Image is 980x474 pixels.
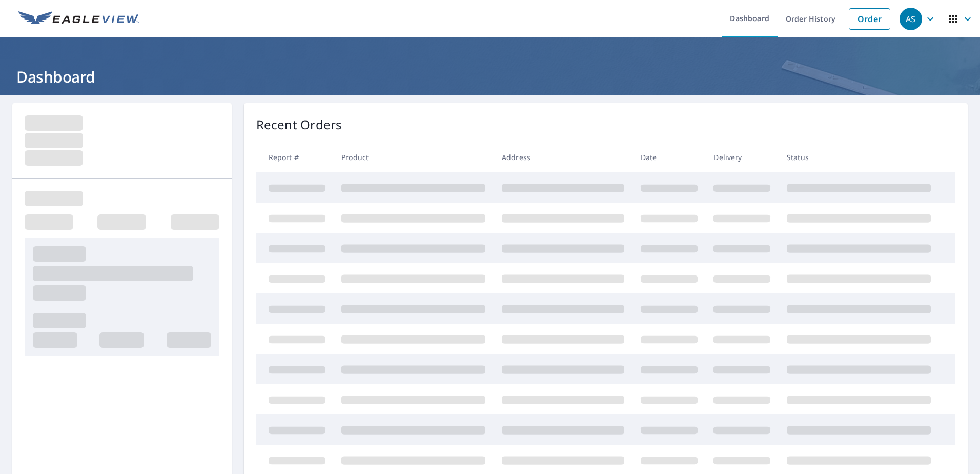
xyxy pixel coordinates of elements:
img: EV Logo [18,11,139,27]
th: Report # [256,142,334,172]
th: Date [632,142,706,172]
a: Order [849,8,890,30]
th: Status [779,142,939,172]
th: Address [494,142,632,172]
div: AS [900,8,922,30]
th: Delivery [705,142,779,172]
h1: Dashboard [12,66,968,87]
th: Product [333,142,494,172]
p: Recent Orders [256,115,342,134]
